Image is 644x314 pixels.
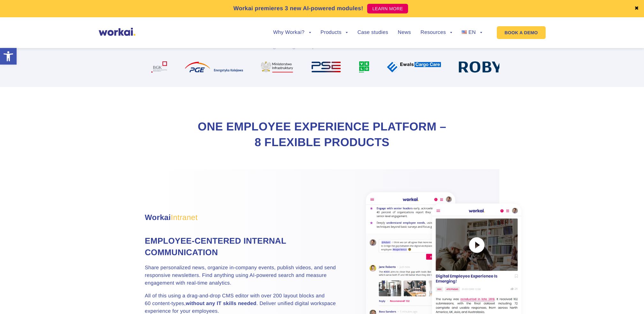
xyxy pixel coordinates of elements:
a: ✖ [634,6,639,11]
p: Share personalized news, organize in-company events, publish videos, and send responsive newslett... [145,264,337,287]
a: BOOK A DEMO [497,26,545,39]
h3: Workai [145,212,337,224]
h2: One Employee Experience Platform – 8 flexible products [194,119,450,150]
a: Resources [420,30,452,35]
p: Workai premieres 3 new AI-powered modules! [233,4,363,13]
span: EN [468,30,476,35]
a: Case studies [357,30,388,35]
a: LEARN MORE [367,4,408,13]
a: Why Workai? [273,30,311,35]
strong: without any IT skills needed [186,301,256,306]
a: Products [321,30,348,35]
span: Intranet [171,213,198,222]
i: and small businesses [330,43,391,49]
a: News [398,30,411,35]
h4: Employee-centered internal communication [145,235,337,258]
